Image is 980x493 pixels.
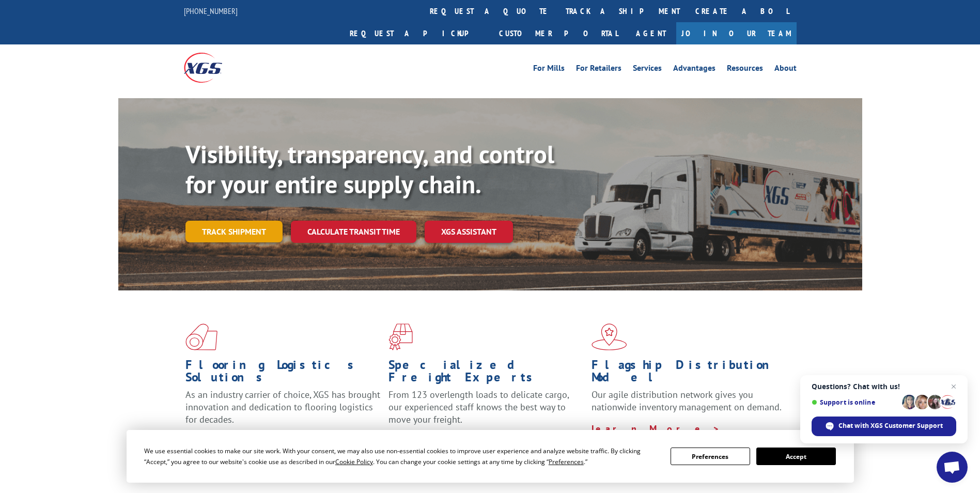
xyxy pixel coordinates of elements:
a: [PHONE_NUMBER] [184,6,238,16]
a: Track shipment [185,221,283,242]
a: XGS ASSISTANT [425,221,513,243]
span: Chat with XGS Customer Support [838,421,943,430]
b: Visibility, transparency, and control for your entire supply chain. [185,138,554,200]
a: Join Our Team [676,22,797,44]
span: Close chat [947,380,960,393]
p: From 123 overlength loads to delicate cargo, our experienced staff knows the best way to move you... [388,389,584,435]
a: For Retailers [576,64,621,75]
a: Calculate transit time [291,221,416,243]
div: Cookie Consent Prompt [127,430,854,483]
a: About [774,64,797,75]
a: Resources [727,64,763,75]
button: Accept [756,448,836,465]
a: For Mills [533,64,565,75]
span: Questions? Chat with us! [812,382,956,391]
span: Preferences [549,457,584,466]
span: Our agile distribution network gives you nationwide inventory management on demand. [592,389,782,413]
h1: Specialized Freight Experts [388,359,584,389]
img: xgs-icon-total-supply-chain-intelligence-red [185,323,217,350]
a: Services [633,64,662,75]
span: Support is online [812,398,898,406]
div: Open chat [937,452,968,483]
span: As an industry carrier of choice, XGS has brought innovation and dedication to flooring logistics... [185,389,380,425]
a: Agent [626,22,676,44]
h1: Flagship Distribution Model [592,359,787,389]
div: Chat with XGS Customer Support [812,417,956,436]
img: xgs-icon-flagship-distribution-model-red [592,323,627,350]
div: We use essential cookies to make our site work. With your consent, we may also use non-essential ... [144,445,658,467]
img: xgs-icon-focused-on-flooring-red [388,323,413,350]
a: Advantages [673,64,715,75]
a: Customer Portal [491,22,626,44]
h1: Flooring Logistics Solutions [185,359,381,389]
a: Learn More > [592,423,720,435]
a: Request a pickup [342,22,491,44]
button: Preferences [671,448,750,465]
span: Cookie Policy [335,457,373,466]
